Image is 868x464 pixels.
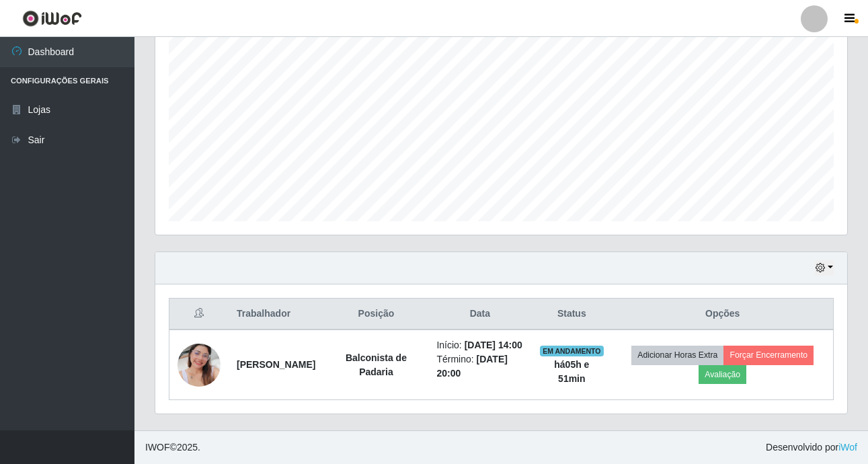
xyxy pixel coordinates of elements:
[465,340,522,350] time: [DATE] 14:00
[540,346,604,356] span: EM ANDAMENTO
[699,365,746,384] button: Avaliação
[428,299,531,330] th: Data
[145,442,170,453] span: IWOF
[766,440,857,455] span: Desenvolvido por
[612,299,833,330] th: Opções
[554,359,589,384] strong: há 05 h e 51 min
[346,352,407,377] strong: Balconista de Padaria
[436,338,523,352] li: Início:
[229,299,323,330] th: Trabalhador
[436,352,523,381] li: Término:
[177,327,221,403] img: 1708364606338.jpeg
[22,10,82,27] img: CoreUI Logo
[237,359,315,370] strong: [PERSON_NAME]
[631,346,723,364] button: Adicionar Horas Extra
[838,442,857,453] a: iWof
[145,440,200,455] span: © 2025 .
[723,346,814,364] button: Forçar Encerramento
[323,299,428,330] th: Posição
[531,299,612,330] th: Status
